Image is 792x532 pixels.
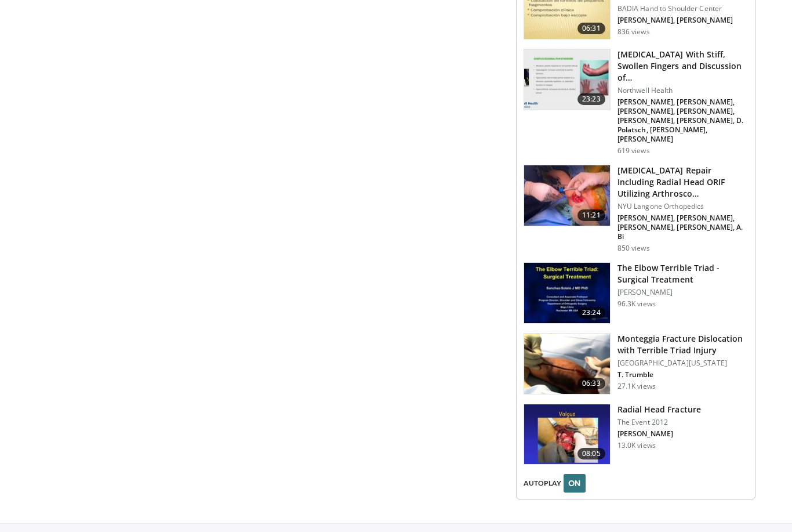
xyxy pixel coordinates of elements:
[617,16,748,25] p: [PERSON_NAME], [PERSON_NAME]
[617,202,748,211] p: NYU Langone Orthopedics
[617,262,748,285] h3: The Elbow Terrible Triad - Surgical Treatment
[524,334,610,394] img: 76186_0000_3.png.150x105_q85_crop-smart_upscale.jpg
[617,370,748,379] p: T. Trumble
[617,404,701,415] h3: Radial Head Fracture
[564,474,586,493] button: ON
[617,333,748,356] h3: Monteggia Fracture Dislocation with Terrible Triad Injury
[524,165,748,253] a: 11:21 [MEDICAL_DATA] Repair Including Radial Head ORIF Utilizing Arthrosco… NYU Langone Orthopedi...
[577,378,605,389] span: 06:33
[524,263,610,323] img: 162531_0000_1.png.150x105_q85_crop-smart_upscale.jpg
[524,333,748,395] a: 06:33 Monteggia Fracture Dislocation with Terrible Triad Injury [GEOGRAPHIC_DATA][US_STATE] T. Tr...
[617,288,748,297] p: [PERSON_NAME]
[617,359,748,368] p: [GEOGRAPHIC_DATA][US_STATE]
[617,97,748,144] p: [PERSON_NAME], [PERSON_NAME], [PERSON_NAME], [PERSON_NAME], [PERSON_NAME], [PERSON_NAME], D. Pola...
[617,441,656,450] p: 13.0K views
[617,418,701,427] p: The Event 2012
[617,165,748,200] h3: [MEDICAL_DATA] Repair Including Radial Head ORIF Utilizing Arthrosco…
[524,404,748,465] a: 08:05 Radial Head Fracture The Event 2012 [PERSON_NAME] 13.0K views
[617,299,656,309] p: 96.3K views
[577,209,605,221] span: 11:21
[617,213,748,241] p: [PERSON_NAME], [PERSON_NAME], [PERSON_NAME], [PERSON_NAME], A. Bi
[577,307,605,319] span: 23:24
[617,49,748,84] h3: [MEDICAL_DATA] With Stiff, Swollen Fingers and Discussion of…
[524,49,610,110] img: 058340f4-b7a9-43bf-b36d-410106e36cc5.150x105_q85_crop-smart_upscale.jpg
[617,244,650,253] p: 850 views
[577,448,605,459] span: 08:05
[617,146,650,155] p: 619 views
[617,86,748,95] p: Northwell Health
[524,165,610,226] img: bda08a23-312d-40ed-b790-9989b199a09e.jpg.150x105_q85_crop-smart_upscale.jpg
[524,49,748,155] a: 23:23 [MEDICAL_DATA] With Stiff, Swollen Fingers and Discussion of… Northwell Health [PERSON_NAME...
[617,4,748,13] p: BADIA Hand to Shoulder Center
[617,382,656,391] p: 27.1K views
[524,478,561,488] span: AUTOPLAY
[524,404,610,465] img: heCDP4pTuni5z6vX4xMDoxOmtxOwKG7D_1.150x105_q85_crop-smart_upscale.jpg
[617,429,701,439] p: [PERSON_NAME]
[577,93,605,105] span: 23:23
[524,262,748,324] a: 23:24 The Elbow Terrible Triad - Surgical Treatment [PERSON_NAME] 96.3K views
[617,27,650,37] p: 836 views
[577,23,605,34] span: 06:31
